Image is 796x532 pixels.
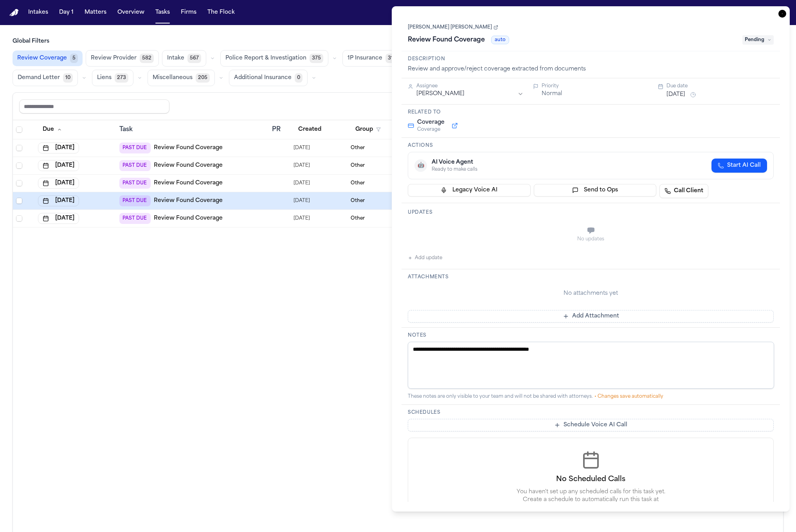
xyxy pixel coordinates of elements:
button: Tasks [152,5,173,20]
button: Add Attachment [408,310,774,323]
button: Liens273 [92,70,133,86]
button: Matters [81,5,110,20]
button: Add update [408,253,442,263]
img: Finch Logo [9,9,19,16]
button: Schedule Voice AI Call [408,419,774,431]
span: 0 [295,73,303,83]
h3: Notes [408,332,774,339]
span: 375 [310,54,323,63]
h3: Actions [408,142,774,149]
button: Police Report & Investigation375 [220,50,328,67]
span: 567 [187,54,201,63]
button: Overview [114,5,148,20]
button: Intake567 [162,50,206,67]
button: [DATE] [38,213,79,224]
span: • Changes save automatically [594,394,663,399]
span: Intake [167,54,184,62]
span: Start AI Call [727,162,761,170]
span: Police Report & Investigation [225,54,306,62]
button: 1P Insurance310 [342,50,403,67]
div: No attachments yet [408,290,774,298]
div: Assignee [416,83,524,89]
button: Legacy Voice AI [408,184,531,197]
p: You haven't set up any scheduled calls for this task yet. Create a schedule to automatically run ... [516,488,666,512]
button: Start AI Call [711,159,767,173]
span: 205 [196,73,210,83]
h3: Attachments [408,274,774,280]
button: Additional Insurance0 [229,70,308,86]
h3: No Scheduled Calls [421,474,761,485]
span: Pending [742,35,774,45]
button: The Flock [204,5,238,20]
div: Priority [542,83,649,89]
span: Review Coverage [17,54,67,62]
span: 🤖 [418,162,424,170]
span: 582 [140,54,154,63]
span: 10 [63,73,73,83]
h3: Related to [408,109,774,115]
div: Review and approve/reject coverage extracted from documents [408,65,774,73]
h3: Global Filters [13,38,783,45]
span: 1P Insurance [348,54,382,62]
button: Normal [542,90,562,98]
span: Coverage [417,126,445,133]
button: Review Coverage5 [13,50,83,66]
div: Due date [666,83,774,89]
span: 273 [115,73,128,83]
div: Ready to make calls [432,166,477,173]
button: Demand Letter10 [13,70,78,86]
span: Additional Insurance [234,74,292,82]
span: Coverage [417,119,445,126]
button: Send to Ops [534,184,657,197]
a: Home [9,9,19,16]
span: Demand Letter [18,74,60,82]
span: 5 [70,54,78,63]
button: Firms [178,5,200,20]
button: Intakes [25,5,51,20]
button: Review Provider582 [86,50,159,67]
span: Review Provider [91,54,137,62]
a: [PERSON_NAME] [PERSON_NAME] [408,24,498,31]
span: auto [491,36,509,44]
button: [DATE] [666,91,685,99]
h1: Review Found Coverage [405,34,488,46]
a: Call Client [659,184,708,198]
div: AI Voice Agent [432,159,477,166]
h3: Schedules [408,409,774,416]
span: Liens [97,74,112,82]
button: Day 1 [56,5,77,20]
span: 310 [385,54,398,63]
button: Miscellaneous205 [148,70,215,86]
h3: Updates [408,209,774,216]
div: No updates [408,236,774,242]
button: Snooze task [688,90,698,99]
h3: Description [408,56,774,62]
span: Miscellaneous [153,74,193,82]
div: These notes are only visible to your team and will not be shared with attorneys. [408,393,774,400]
